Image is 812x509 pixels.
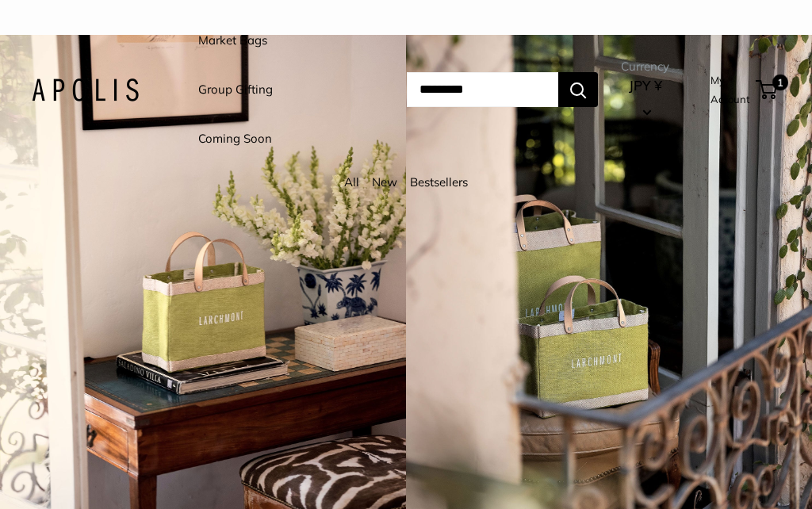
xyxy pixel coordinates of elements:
[629,77,662,94] span: JPY ¥
[621,73,669,124] button: JPY ¥
[372,174,397,189] a: New
[198,128,272,150] a: Coming Soon
[757,80,777,99] a: 1
[710,71,750,109] a: My Account
[558,72,598,107] button: Search
[621,55,669,78] span: Currency
[410,174,468,189] a: Bestsellers
[198,78,273,101] a: Group Gifting
[198,29,267,52] a: Market Bags
[772,75,788,90] span: 1
[344,174,359,189] a: All
[407,72,558,107] input: Search...
[32,78,139,101] img: Apolis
